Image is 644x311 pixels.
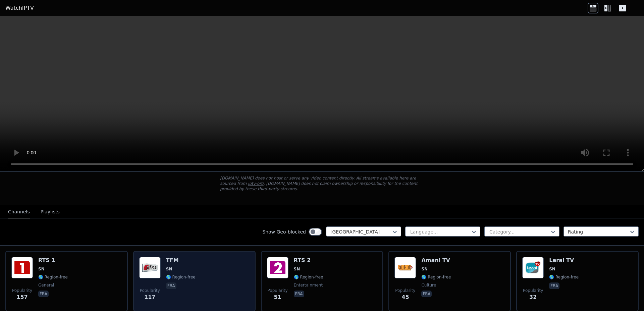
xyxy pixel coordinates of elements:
span: Popularity [523,288,543,293]
span: general [38,282,54,288]
p: fra [166,282,176,289]
span: 🌎 Region-free [38,274,68,280]
img: TFM [139,257,161,278]
h6: Amani TV [421,257,451,264]
span: 🌎 Region-free [549,274,579,280]
span: 32 [529,293,537,301]
span: 117 [144,293,155,301]
p: fra [421,291,432,297]
span: Popularity [12,288,32,293]
span: SN [421,266,428,272]
span: 51 [274,293,281,301]
a: iptv-org [248,181,264,186]
img: Leral TV [522,257,544,278]
h6: RTS 1 [38,257,68,264]
h6: TFM [166,257,196,264]
button: Channels [8,206,30,218]
label: Show Geo-blocked [262,228,306,235]
span: culture [421,282,436,288]
img: RTS 2 [267,257,288,278]
span: 🌎 Region-free [421,274,451,280]
h6: RTS 2 [294,257,323,264]
p: fra [294,291,304,297]
img: RTS 1 [11,257,33,278]
span: Popularity [140,288,160,293]
span: 157 [16,293,28,301]
button: Playlists [41,206,60,218]
span: SN [166,266,172,272]
span: SN [549,266,555,272]
span: SN [38,266,45,272]
p: [DOMAIN_NAME] does not host or serve any video content directly. All streams available here are s... [220,175,424,192]
p: fra [549,282,559,289]
span: 45 [401,293,409,301]
p: fra [38,291,49,297]
a: WatchIPTV [5,4,34,12]
h6: Leral TV [549,257,579,264]
img: Amani TV [394,257,416,278]
span: 🌎 Region-free [294,274,323,280]
span: Popularity [268,288,288,293]
span: SN [294,266,300,272]
span: 🌎 Region-free [166,274,196,280]
span: entertainment [294,282,323,288]
span: Popularity [395,288,415,293]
